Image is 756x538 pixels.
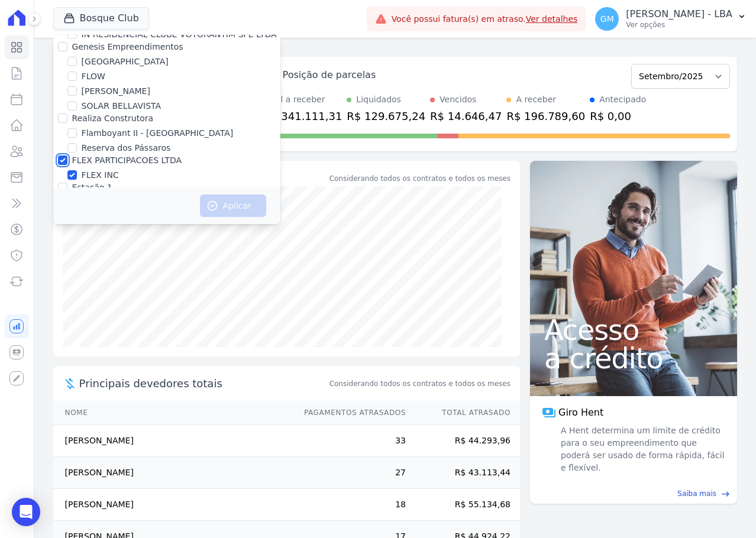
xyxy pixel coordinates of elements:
span: GM [600,15,614,23]
div: Liquidados [356,93,401,106]
span: a crédito [544,344,723,372]
label: FLEX INC [82,169,119,182]
label: IN RESIDENCIAL CLUBE VOTORANTIM SPE LTDA [82,28,277,41]
td: 33 [293,425,406,457]
th: Total Atrasado [406,401,520,425]
div: Open Intercom Messenger [12,498,40,526]
td: [PERSON_NAME] [53,425,293,457]
td: R$ 43.113,44 [406,457,520,489]
button: Bosque Club [53,7,149,30]
span: Principais devedores totais [79,375,327,391]
div: R$ 0,00 [590,108,646,124]
td: R$ 44.293,96 [406,425,520,457]
th: Pagamentos Atrasados [293,401,406,425]
td: [PERSON_NAME] [53,489,293,521]
div: R$ 14.646,47 [430,108,502,124]
div: Antecipado [599,93,646,106]
a: Ver detalhes [526,14,578,24]
label: Estação 1 [72,183,112,192]
label: FLEX PARTICIPACOES LTDA [72,155,182,165]
p: Ver opções [626,20,732,30]
label: SOLAR BELLAVISTA [82,100,161,112]
div: Total a receber [264,93,343,106]
span: Acesso [544,316,723,344]
span: A Hent determina um limite de crédito para o seu empreendimento que poderá ser usado de forma ráp... [558,424,725,474]
span: east [721,490,730,498]
label: Realiza Construtora [72,114,153,123]
th: Nome [53,401,293,425]
label: [PERSON_NAME] [82,85,150,98]
div: R$ 129.675,24 [347,108,425,124]
button: GM [PERSON_NAME] - LBA Ver opções [586,2,756,35]
label: Reserva dos Pássaros [82,142,171,154]
button: Aplicar [200,195,266,217]
td: 27 [293,457,406,489]
div: A receber [516,93,556,106]
div: Posição de parcelas [283,68,376,82]
label: Genesis Empreendimentos [72,42,183,51]
td: [PERSON_NAME] [53,457,293,489]
div: Vencidos [440,93,476,106]
div: R$ 341.111,31 [264,108,343,124]
td: R$ 55.134,68 [406,489,520,521]
div: R$ 196.789,60 [506,108,585,124]
label: Flamboyant II - [GEOGRAPHIC_DATA] [82,127,234,140]
span: Giro Hent [558,406,603,420]
div: Considerando todos os contratos e todos os meses [329,173,511,184]
span: Você possui fatura(s) em atraso. [392,13,578,25]
span: Saiba mais [677,488,716,499]
span: Considerando todos os contratos e todos os meses [329,378,511,389]
td: 18 [293,489,406,521]
label: FLOW [82,70,105,83]
a: Saiba mais east [537,488,730,499]
label: [GEOGRAPHIC_DATA] [82,56,169,68]
p: [PERSON_NAME] - LBA [626,8,732,20]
